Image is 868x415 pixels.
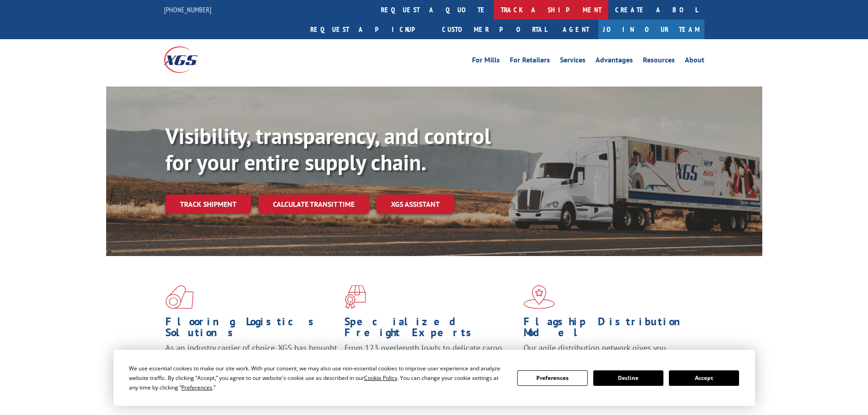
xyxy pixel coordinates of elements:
button: Accept [669,370,739,386]
a: Advantages [596,56,633,67]
button: Decline [593,370,663,386]
img: xgs-icon-focused-on-flooring-red [344,285,366,309]
a: About [685,56,704,67]
a: Services [560,56,586,67]
span: As an industry carrier of choice, XGS has brought innovation and dedication to flooring logistics... [165,343,337,375]
a: Agent [554,20,598,39]
a: Customer Portal [435,20,554,39]
p: From 123 overlength loads to delicate cargo, our experienced staff knows the best way to move you... [344,343,517,383]
div: We use essential cookies to make our site work. With your consent, we may also use non-essential ... [129,364,506,392]
h1: Specialized Freight Experts [344,316,517,343]
a: Resources [643,56,675,67]
button: Preferences [517,370,587,386]
a: For Retailers [510,56,550,67]
span: Cookie Policy [364,374,397,382]
img: xgs-icon-flagship-distribution-model-red [524,285,555,309]
a: For Mills [472,56,500,67]
a: Join Our Team [598,20,704,39]
a: Track shipment [165,195,251,214]
img: xgs-icon-total-supply-chain-intelligence-red [165,285,194,309]
h1: Flooring Logistics Solutions [165,316,338,343]
span: Preferences [181,384,212,391]
a: XGS ASSISTANT [376,195,454,214]
a: Request a pickup [303,20,435,39]
a: [PHONE_NUMBER] [164,5,211,14]
b: Visibility, transparency, and control for your entire supply chain. [165,122,491,176]
span: Our agile distribution network gives you nationwide inventory management on demand. [524,343,691,364]
a: Calculate transit time [258,195,369,214]
h1: Flagship Distribution Model [524,316,696,343]
div: Cookie Consent Prompt [113,350,755,406]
